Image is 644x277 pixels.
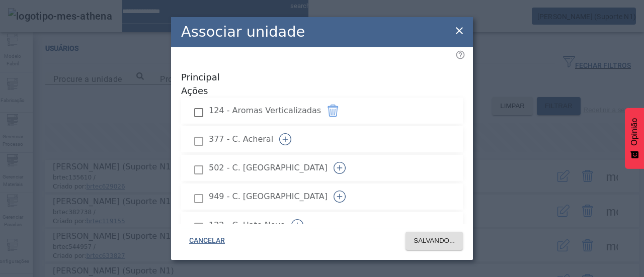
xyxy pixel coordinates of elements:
font: 122 - C. Hato Novo [209,220,285,230]
button: SALVANDO... [406,232,463,250]
font: Principal [181,72,220,82]
button: CANCELAR [181,232,233,250]
font: 377 - C. Acheral [209,134,273,144]
font: Associar unidade [181,23,305,40]
font: 502 - C. [GEOGRAPHIC_DATA] [209,163,328,172]
font: Ações [181,85,208,96]
button: Feedback - Mostrar pesquisa [625,108,644,169]
font: SALVANDO... [414,237,455,244]
font: 949 - C. [GEOGRAPHIC_DATA] [209,192,328,201]
font: CANCELAR [189,236,225,244]
font: Opinião [630,118,638,146]
font: 124 - Aromas Verticalizadas [209,106,321,115]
